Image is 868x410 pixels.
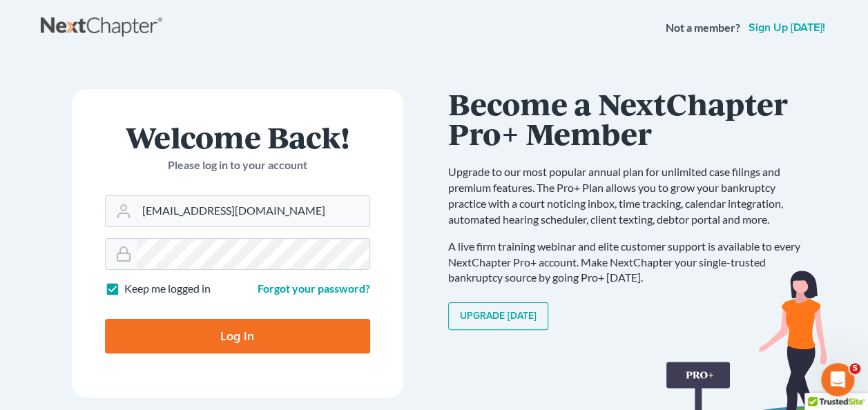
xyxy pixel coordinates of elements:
[448,302,548,330] a: Upgrade [DATE]
[666,20,740,36] strong: Not a member?
[448,89,814,148] h1: Become a NextChapter Pro+ Member
[849,363,860,374] span: 5
[746,22,828,33] a: Sign up [DATE]!
[105,122,370,152] h1: Welcome Back!
[821,363,854,396] iframe: Intercom live chat
[258,282,370,295] a: Forgot your password?
[124,281,211,297] label: Keep me logged in
[448,239,814,286] p: A live firm training webinar and elite customer support is available to every NextChapter Pro+ ac...
[105,319,370,353] input: Log In
[448,164,814,227] p: Upgrade to our most popular annual plan for unlimited case filings and premium features. The Pro+...
[105,157,370,173] p: Please log in to your account
[137,196,369,226] input: Email Address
